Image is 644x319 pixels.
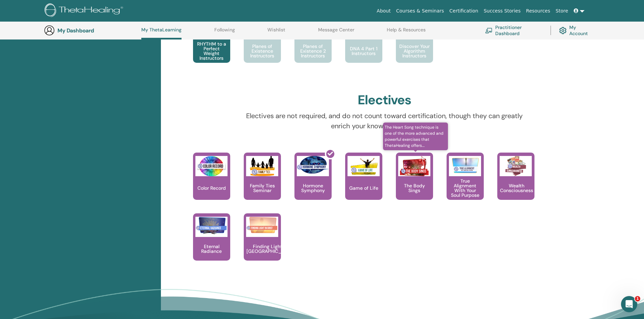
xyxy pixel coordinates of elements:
p: Color Record [195,186,229,190]
a: About [374,5,393,17]
a: Resources [523,5,553,17]
a: Planes of Existence 2 Instructors Planes of Existence 2 Instructors [294,16,332,76]
a: Family Ties Seminar Family Ties Seminar [244,153,281,213]
a: My Account [559,23,593,38]
a: Store [553,5,571,17]
iframe: Intercom live chat [621,296,637,312]
a: Hormone Symphony Hormone Symphony [294,153,332,213]
img: Family Ties Seminar [246,156,278,176]
a: My ThetaLearning [141,27,182,39]
img: Hormone Symphony [297,156,329,174]
span: The H​eart Song ​technique is one of the more advanced and powerful exercises that ThetaHealing o... [383,123,448,150]
img: Color Record [195,156,228,176]
h2: Electives [358,92,411,108]
a: Certification [447,5,481,17]
p: Game of Life [347,186,381,190]
a: Game of Life Game of Life [345,153,382,213]
p: Hormone Symphony [294,183,332,193]
img: chalkboard-teacher.svg [485,28,493,33]
img: logo.png [45,3,125,19]
img: The Body Sings [398,156,430,176]
a: Finding Light in Grief Finding Light in [GEOGRAPHIC_DATA] [244,213,281,274]
p: Discover Your Algorithm Instructors [396,44,433,58]
a: Eternal Radiance Eternal Radiance [193,213,230,274]
p: Wealth Consciousness [497,183,536,193]
a: Message Center [318,27,354,38]
p: Eternal Radiance [193,244,230,254]
a: Wishlist [267,27,285,38]
p: DNA 4 Part 1 Instructors [345,46,382,56]
a: Discover Your Algorithm Instructors Discover Your Algorithm Instructors [396,16,433,76]
a: True Alignment With Your Soul Purpose True Alignment With Your Soul Purpose [447,153,484,213]
a: Practitioner Dashboard [485,23,542,38]
a: Wealth Consciousness Wealth Consciousness [497,153,534,213]
a: Courses & Seminars [393,5,447,17]
a: Color Record Color Record [193,153,230,213]
a: Help & Resources [387,27,426,38]
a: Planes of Existence Instructors Planes of Existence Instructors [244,16,281,76]
p: Planes of Existence 2 Instructors [294,44,332,58]
p: Finding Light in [GEOGRAPHIC_DATA] [244,244,297,254]
img: True Alignment With Your Soul Purpose [449,156,481,174]
p: Family Ties Seminar [244,183,281,193]
p: Planes of Existence Instructors [244,44,281,58]
a: RHYTHM to a Perfect Weight Instructors RHYTHM to a Perfect Weight Instructors [193,16,230,76]
img: Finding Light in Grief [246,217,278,235]
p: Electives are not required, and do not count toward certification, though they can greatly enrich... [239,111,529,131]
span: 1 [635,296,640,301]
p: RHYTHM to a Perfect Weight Instructors [193,42,230,60]
p: The Body Sings [396,183,433,193]
img: cog.svg [559,25,567,36]
img: Wealth Consciousness [500,156,532,176]
a: DNA 4 Part 1 Instructors DNA 4 Part 1 Instructors [345,16,382,76]
h3: My Dashboard [57,27,125,34]
img: Eternal Radiance [195,217,228,235]
a: Success Stories [481,5,523,17]
a: Following [214,27,235,38]
img: Game of Life [348,156,380,176]
p: True Alignment With Your Soul Purpose [447,179,484,197]
img: generic-user-icon.jpg [44,25,55,36]
a: The H​eart Song ​technique is one of the more advanced and powerful exercises that ThetaHealing o... [396,153,433,213]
